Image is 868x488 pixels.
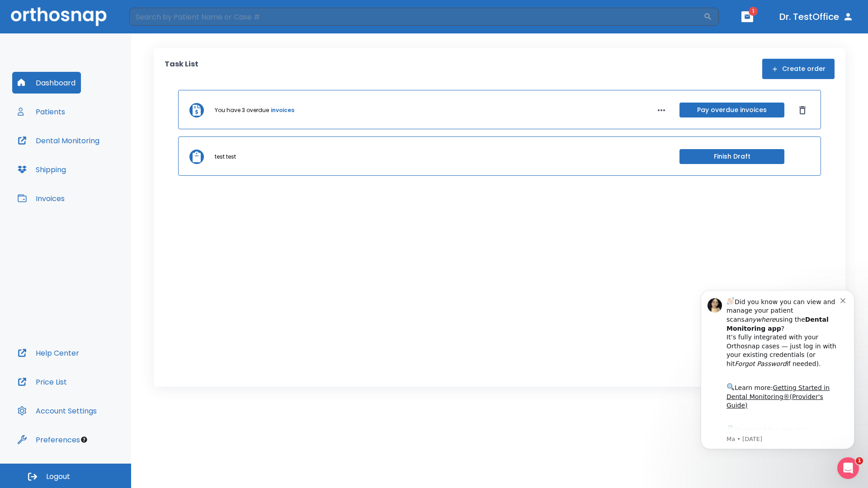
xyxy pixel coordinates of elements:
[12,429,85,450] button: Preferences
[749,7,758,16] span: 1
[837,457,859,479] iframe: Intercom live chat
[165,59,198,79] p: Task List
[762,59,835,79] button: Create order
[687,277,868,464] iframe: Intercom notifications message
[12,400,102,422] button: Account Settings
[12,188,70,209] button: Invoices
[12,342,85,364] button: Help Center
[80,436,88,444] div: Tooltip anchor
[11,7,107,26] img: Orthosnap
[679,149,784,164] button: Finish Draft
[46,472,70,482] span: Logout
[679,103,784,117] button: Pay overdue invoices
[39,159,153,167] p: Message from Ma, sent 3w ago
[271,106,294,114] a: invoices
[776,9,857,25] button: Dr. TestOffice
[12,371,72,393] button: Price List
[129,8,703,26] input: Search by Patient Name or Case #
[12,130,105,151] button: Dental Monitoring
[856,457,863,465] span: 1
[12,72,81,94] button: Dashboard
[39,150,120,166] a: App Store
[39,147,153,193] div: Download the app: | ​ Let us know if you need help getting started!
[215,153,236,161] p: test test
[153,19,160,27] button: Dismiss notification
[215,106,269,114] p: You have 3 overdue
[12,101,71,122] button: Patients
[795,103,810,117] button: Dismiss
[12,159,71,180] button: Shipping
